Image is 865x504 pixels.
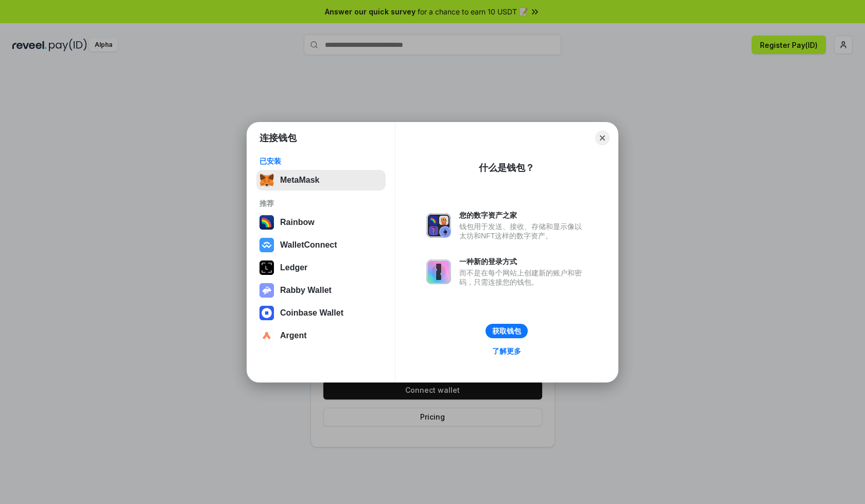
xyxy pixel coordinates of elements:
[256,303,386,323] button: Coinbase Wallet
[259,132,297,144] h1: 连接钱包
[259,215,274,230] img: svg+xml,%3Csvg%20width%3D%22120%22%20height%3D%22120%22%20viewBox%3D%220%200%20120%20120%22%20fil...
[280,308,343,318] div: Coinbase Wallet
[256,257,386,278] button: Ledger
[259,173,274,187] img: svg+xml,%3Csvg%20fill%3D%22none%22%20height%3D%2233%22%20viewBox%3D%220%200%2035%2033%22%20width%...
[256,212,386,233] button: Rainbow
[259,283,274,298] img: svg+xml,%3Csvg%20xmlns%3D%22http%3A%2F%2Fwww.w3.org%2F2000%2Fsvg%22%20fill%3D%22none%22%20viewBox...
[259,328,274,343] img: svg+xml,%3Csvg%20width%3D%2228%22%20height%3D%2228%22%20viewBox%3D%220%200%2028%2028%22%20fill%3D...
[280,240,337,250] div: WalletConnect
[256,280,386,301] button: Rabby Wallet
[259,306,274,320] img: svg+xml,%3Csvg%20width%3D%2228%22%20height%3D%2228%22%20viewBox%3D%220%200%2028%2028%22%20fill%3D...
[459,268,587,287] div: 而不是在每个网站上创建新的账户和密码，只需连接您的钱包。
[486,344,527,358] a: 了解更多
[479,162,534,174] div: 什么是钱包？
[280,331,307,340] div: Argent
[486,324,528,338] button: 获取钱包
[426,259,451,284] img: svg+xml,%3Csvg%20xmlns%3D%22http%3A%2F%2Fwww.w3.org%2F2000%2Fsvg%22%20fill%3D%22none%22%20viewBox...
[459,211,587,220] div: 您的数字资产之家
[259,238,274,252] img: svg+xml,%3Csvg%20width%3D%2228%22%20height%3D%2228%22%20viewBox%3D%220%200%2028%2028%22%20fill%3D...
[280,263,307,272] div: Ledger
[595,131,610,145] button: Close
[256,235,386,255] button: WalletConnect
[259,260,274,275] img: svg+xml,%3Csvg%20xmlns%3D%22http%3A%2F%2Fwww.w3.org%2F2000%2Fsvg%22%20width%3D%2228%22%20height%3...
[256,325,386,346] button: Argent
[259,199,383,208] div: 推荐
[256,170,386,190] button: MetaMask
[280,176,319,185] div: MetaMask
[492,326,521,336] div: 获取钱包
[492,346,521,356] div: 了解更多
[280,286,332,295] div: Rabby Wallet
[280,218,315,227] div: Rainbow
[426,213,451,238] img: svg+xml,%3Csvg%20xmlns%3D%22http%3A%2F%2Fwww.w3.org%2F2000%2Fsvg%22%20fill%3D%22none%22%20viewBox...
[259,157,383,166] div: 已安装
[459,222,587,240] div: 钱包用于发送、接收、存储和显示像以太坊和NFT这样的数字资产。
[459,257,587,266] div: 一种新的登录方式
